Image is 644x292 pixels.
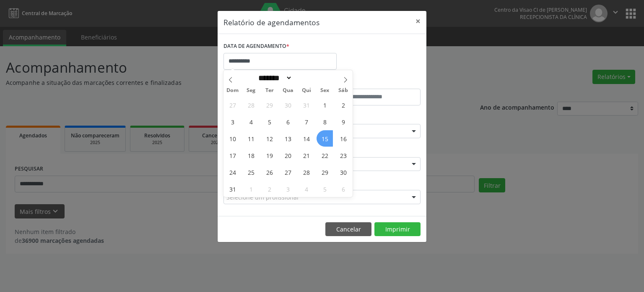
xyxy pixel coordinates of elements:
span: Agosto 4, 2025 [243,113,259,130]
span: Seg [242,88,260,93]
span: Agosto 10, 2025 [224,130,241,147]
span: Agosto 29, 2025 [317,164,333,180]
span: Agosto 22, 2025 [317,147,333,163]
span: Julho 28, 2025 [243,97,259,113]
span: Agosto 18, 2025 [243,147,259,163]
span: Agosto 15, 2025 [317,130,333,147]
span: Agosto 26, 2025 [261,164,278,180]
span: Dom [223,88,242,93]
span: Agosto 12, 2025 [261,130,278,147]
span: Agosto 3, 2025 [224,113,241,130]
span: Agosto 25, 2025 [243,164,259,180]
span: Agosto 17, 2025 [224,147,241,163]
span: Julho 29, 2025 [261,97,278,113]
span: Ter [260,88,279,93]
button: Close [410,11,426,32]
span: Agosto 20, 2025 [280,147,296,163]
button: Cancelar [325,222,371,237]
span: Agosto 7, 2025 [298,113,314,130]
input: Year [292,74,320,82]
span: Agosto 8, 2025 [317,113,333,130]
span: Agosto 6, 2025 [280,113,296,130]
span: Agosto 23, 2025 [335,147,351,163]
span: Selecione um profissional [226,193,299,202]
span: Agosto 24, 2025 [224,164,241,180]
span: Agosto 21, 2025 [298,147,314,163]
label: ATÉ [324,76,421,89]
span: Agosto 9, 2025 [335,113,351,130]
span: Setembro 5, 2025 [317,181,333,197]
span: Agosto 30, 2025 [335,164,351,180]
span: Agosto 31, 2025 [224,181,241,197]
span: Agosto 14, 2025 [298,130,314,147]
span: Agosto 28, 2025 [298,164,314,180]
select: Month [256,74,293,82]
span: Julho 27, 2025 [224,97,241,113]
span: Qua [279,88,297,93]
span: Setembro 4, 2025 [298,181,314,197]
span: Agosto 19, 2025 [261,147,278,163]
span: Setembro 3, 2025 [280,181,296,197]
span: Setembro 1, 2025 [243,181,259,197]
label: DATA DE AGENDAMENTO [223,40,289,53]
span: Agosto 13, 2025 [280,130,296,147]
span: Agosto 2, 2025 [335,97,351,113]
span: Sex [316,88,334,93]
button: Imprimir [374,222,421,237]
span: Agosto 5, 2025 [261,113,278,130]
span: Setembro 2, 2025 [261,181,278,197]
span: Agosto 27, 2025 [280,164,296,180]
span: Agosto 16, 2025 [335,130,351,147]
span: Julho 30, 2025 [280,97,296,113]
span: Sáb [334,88,353,93]
span: Julho 31, 2025 [298,97,314,113]
span: Agosto 11, 2025 [243,130,259,147]
h5: Relatório de agendamentos [223,17,319,28]
span: Agosto 1, 2025 [317,97,333,113]
span: Qui [297,88,316,93]
span: Setembro 6, 2025 [335,181,351,197]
